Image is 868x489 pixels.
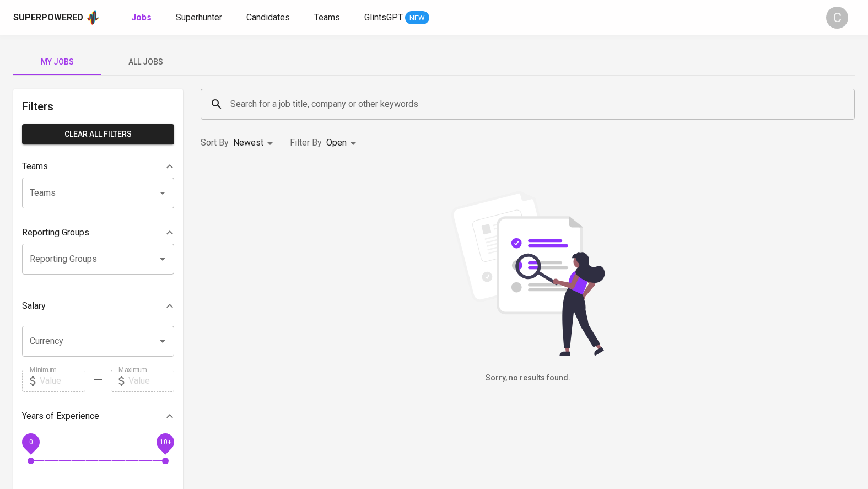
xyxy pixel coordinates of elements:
span: GlintsGPT [364,12,403,23]
span: Open [326,137,347,148]
button: Open [155,251,170,267]
p: Years of Experience [22,410,99,423]
img: file_searching.svg [445,191,611,356]
h6: Filters [22,98,174,115]
div: C [826,7,848,29]
p: Sort By [201,136,229,149]
a: Candidates [246,11,292,25]
h6: Sorry, no results found. [201,372,855,384]
span: Clear All filters [31,127,165,141]
button: Open [155,334,170,349]
span: 0 [29,438,33,445]
span: Teams [314,12,340,23]
div: Salary [22,295,174,317]
input: Value [128,370,174,392]
p: Newest [233,136,263,149]
div: Teams [22,155,174,178]
p: Filter By [290,136,322,149]
input: Value [40,370,85,392]
div: Open [326,133,360,153]
span: 10+ [159,438,171,445]
p: Teams [22,160,48,173]
p: Reporting Groups [22,226,89,239]
b: Jobs [131,12,152,23]
button: Open [155,185,170,201]
div: Superpowered [13,12,83,24]
a: Teams [314,11,342,25]
div: Newest [233,133,277,153]
p: Salary [22,299,46,313]
a: Superhunter [176,11,224,25]
span: Superhunter [176,12,222,23]
span: All Jobs [108,55,183,69]
span: NEW [405,13,429,24]
span: Candidates [246,12,290,23]
span: My Jobs [20,55,95,69]
a: GlintsGPT NEW [364,11,429,25]
a: Jobs [131,11,154,25]
div: Reporting Groups [22,222,174,244]
div: Years of Experience [22,405,174,427]
button: Clear All filters [22,124,174,144]
a: Superpoweredapp logo [13,9,100,26]
img: app logo [85,9,100,26]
